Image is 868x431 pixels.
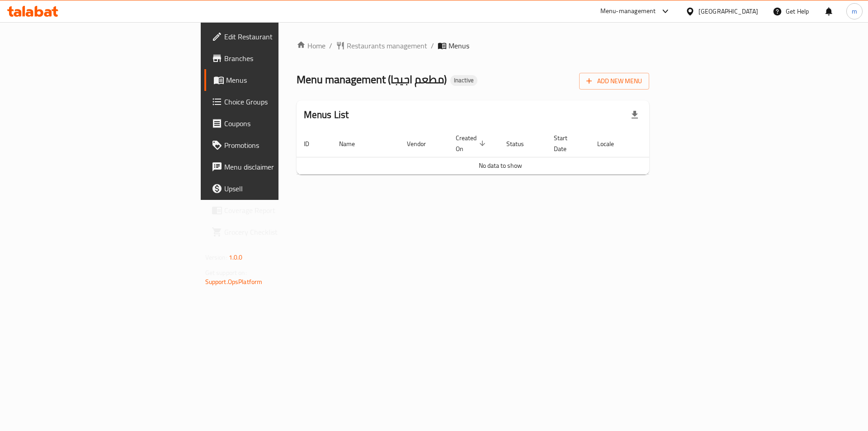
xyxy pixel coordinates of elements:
[224,53,339,64] span: Branches
[698,6,758,16] div: [GEOGRAPHIC_DATA]
[339,138,367,149] span: Name
[431,40,434,51] li: /
[224,227,339,237] span: Grocery Checklist
[224,183,339,194] span: Upsell
[229,251,243,263] span: 1.0.0
[204,113,346,134] a: Coupons
[204,221,346,243] a: Grocery Checklist
[224,205,339,216] span: Coverage Report
[205,276,263,288] a: Support.OpsPlatform
[450,76,477,84] span: Inactive
[347,40,427,51] span: Restaurants management
[204,199,346,221] a: Coverage Report
[579,73,649,90] button: Add New Menu
[205,251,227,263] span: Version:
[624,104,646,126] div: Export file
[204,178,346,199] a: Upsell
[456,133,488,154] span: Created On
[304,108,349,122] h2: Menus List
[224,161,339,172] span: Menu disclaimer
[204,134,346,156] a: Promotions
[479,160,522,171] span: No data to show
[304,138,321,149] span: ID
[224,140,339,151] span: Promotions
[205,267,247,279] span: Get support on:
[852,6,857,16] span: m
[297,40,650,51] nav: breadcrumb
[407,138,438,149] span: Vendor
[450,75,477,86] div: Inactive
[637,130,704,157] th: Actions
[554,133,579,154] span: Start Date
[204,69,346,91] a: Menus
[224,96,339,107] span: Choice Groups
[506,138,536,149] span: Status
[224,31,339,42] span: Edit Restaurant
[600,6,656,17] div: Menu-management
[336,40,427,51] a: Restaurants management
[204,47,346,69] a: Branches
[586,76,642,87] span: Add New Menu
[204,91,346,113] a: Choice Groups
[224,118,339,129] span: Coupons
[448,40,469,51] span: Menus
[297,69,447,90] span: Menu management ( مطعم اجيجا )
[297,130,704,175] table: enhanced table
[226,75,339,85] span: Menus
[597,138,626,149] span: Locale
[204,26,346,47] a: Edit Restaurant
[204,156,346,178] a: Menu disclaimer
